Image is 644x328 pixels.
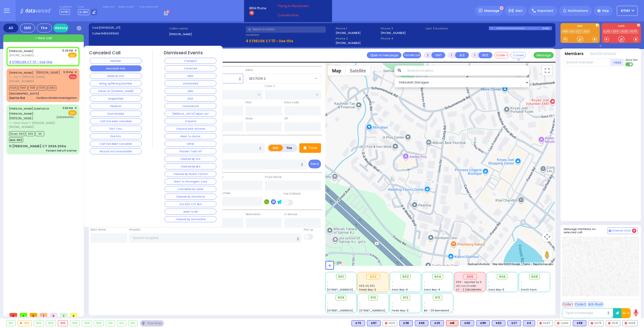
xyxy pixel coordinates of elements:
label: Medic on call [118,6,134,9]
img: comment-alt.png [609,230,611,232]
div: K38 [399,320,413,326]
span: - [424,301,425,305]
div: BLS [573,320,586,326]
a: K27 [575,30,582,33]
img: Logo [20,8,53,14]
div: BLS [507,320,521,326]
label: EMS [560,25,600,28]
button: Covered [511,52,526,58]
button: Members [565,51,584,57]
span: [PERSON_NAME] [9,116,33,120]
a: Open in new page [367,52,401,58]
h4: Dismissed Events [164,50,203,56]
span: Garnet Health Medical Center [57,115,77,119]
label: Dispatcher [60,6,72,9]
span: - [488,280,490,284]
h4: Canceled Call [89,50,120,56]
button: Code 1 [562,301,573,307]
span: ר' מעכיל וואלף - ר' [PERSON_NAME] [9,121,55,125]
span: ✕ [74,106,77,110]
span: K4 [35,131,44,136]
button: Call has been canceled [90,118,142,124]
button: Trauma [165,118,216,124]
div: BLS [399,320,413,326]
img: message.svg [479,9,482,13]
span: - [327,301,329,305]
div: 910 [106,320,115,326]
div: K69 [415,320,428,326]
span: 5:13 PM [63,70,73,74]
span: Message [484,8,499,13]
label: Pick up [304,228,313,232]
div: Outdoor Smoke Investigation [36,96,77,100]
a: Open this area in Google Maps (opens a new window) [327,259,343,266]
a: FD25 [620,30,629,33]
label: Last 3 location [425,26,489,31]
img: red-radio-icon.svg [385,322,387,324]
label: Fire [283,145,297,151]
button: Internal Chat 4 [608,227,638,234]
span: 913 [435,295,440,300]
span: - [521,284,522,288]
span: BRIA Phone [249,6,266,11]
div: FD75 [588,320,604,326]
span: Help [602,9,609,13]
img: red-radio-icon.svg [608,322,611,324]
span: Smith Farm [521,288,537,292]
a: [PERSON_NAME] [9,71,33,75]
span: Internal Chat [612,229,631,232]
span: - [424,280,425,284]
div: 901 [7,320,15,326]
span: BUS-902 [9,137,23,143]
label: Entry Code [284,101,299,105]
a: K58 [562,30,569,33]
span: Send text [625,58,638,62]
div: [GEOGRAPHIC_DATA] [9,92,39,96]
button: Personal [90,103,142,109]
label: [PHONE_NUMBER] [381,31,406,35]
div: Patient fell off a letter [46,149,77,153]
div: K27 [507,320,521,326]
div: ALS KJ [446,320,458,326]
span: Sanz Bay-4 [424,288,440,292]
label: In Service [284,212,297,216]
label: Cross 2 [265,84,275,88]
label: EMS [268,145,283,151]
span: [PHONE_NUMBER] [9,79,34,83]
span: 909 [338,295,344,300]
button: Corrected [165,65,216,71]
button: Fire Info [90,133,142,139]
button: DOA [165,96,216,102]
span: 1 [60,313,67,317]
div: 904 [46,320,56,326]
span: Phone 3 [381,26,424,31]
button: Map camera controls [542,232,552,242]
input: Search hospital [129,233,302,243]
button: Unattended [90,111,142,117]
span: [PHONE_NUMBER] [9,125,34,129]
div: 909 [94,320,104,326]
span: 1 [20,313,27,317]
div: BLS [430,320,444,326]
span: Driver-K60 [9,131,25,136]
span: - [424,284,425,288]
label: KJFD [602,25,641,28]
span: 908 [531,274,538,279]
a: KJFD [603,30,611,33]
span: - [327,280,329,284]
span: - [424,305,425,309]
div: BLS [492,320,505,326]
div: K58 [573,320,586,326]
button: Call Has Been Canceled [90,141,142,147]
button: Show street map [328,66,345,76]
span: [STREET_ADDRESS][PERSON_NAME] [327,309,375,312]
div: BLS [367,320,381,326]
a: [PERSON_NAME] ELIMYLECH [PERSON_NAME] [9,107,49,116]
div: K4 [523,320,535,326]
div: FD47 [537,320,553,326]
span: - [327,305,329,309]
button: KY101 [617,6,638,16]
span: [STREET_ADDRESS][PERSON_NAME] [359,309,407,312]
div: K60 [460,320,474,326]
span: K69 [26,131,35,136]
